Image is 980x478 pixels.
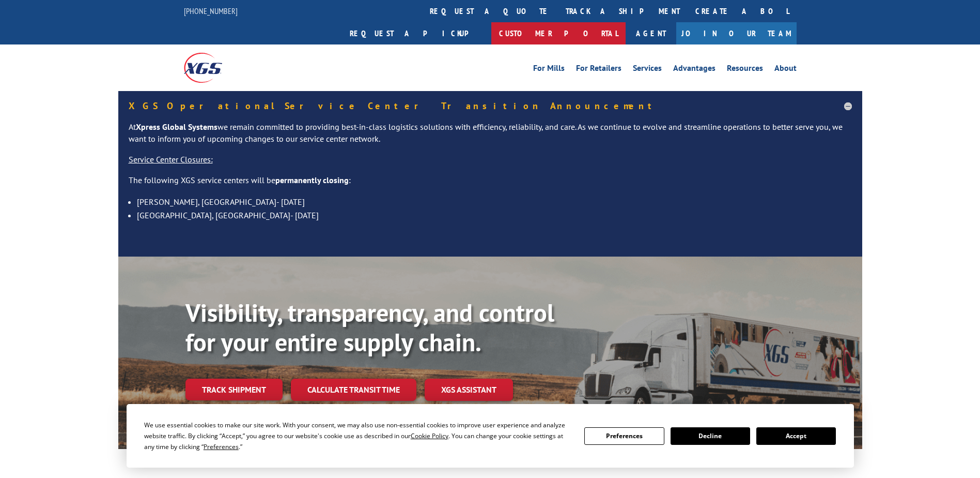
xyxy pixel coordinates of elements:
a: [PHONE_NUMBER] [184,6,238,16]
a: Agent [626,22,676,44]
a: Calculate transit time [291,379,416,401]
button: Preferences [584,427,664,445]
b: Visibility, transparency, and control for your entire supply chain. [185,296,554,358]
span: Cookie Policy [411,431,448,440]
strong: permanently closing [275,175,349,185]
a: Join Our Team [676,22,797,44]
strong: Xpress Global Systems [136,122,217,132]
a: Customer Portal [491,22,626,44]
a: Resources [727,64,763,76]
li: [GEOGRAPHIC_DATA], [GEOGRAPHIC_DATA]- [DATE] [137,208,852,222]
a: XGS ASSISTANT [425,379,513,401]
a: Advantages [673,64,715,76]
a: For Retailers [576,64,621,76]
a: About [774,64,797,76]
p: At we remain committed to providing best-in-class logistics solutions with efficiency, reliabilit... [129,121,852,154]
div: We use essential cookies to make our site work. With your consent, we may also use non-essential ... [144,420,572,452]
p: The following XGS service centers will be : [129,174,852,195]
a: Request a pickup [342,22,491,44]
a: For Mills [533,64,565,76]
button: Accept [756,427,836,445]
button: Decline [671,427,750,445]
div: Cookie Consent Prompt [127,404,854,468]
span: Preferences [204,442,239,451]
u: Service Center Closures: [129,154,213,165]
a: Services [633,64,662,76]
h5: XGS Operational Service Center Transition Announcement [129,101,852,111]
li: [PERSON_NAME], [GEOGRAPHIC_DATA]- [DATE] [137,195,852,208]
a: Track shipment [185,379,283,400]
